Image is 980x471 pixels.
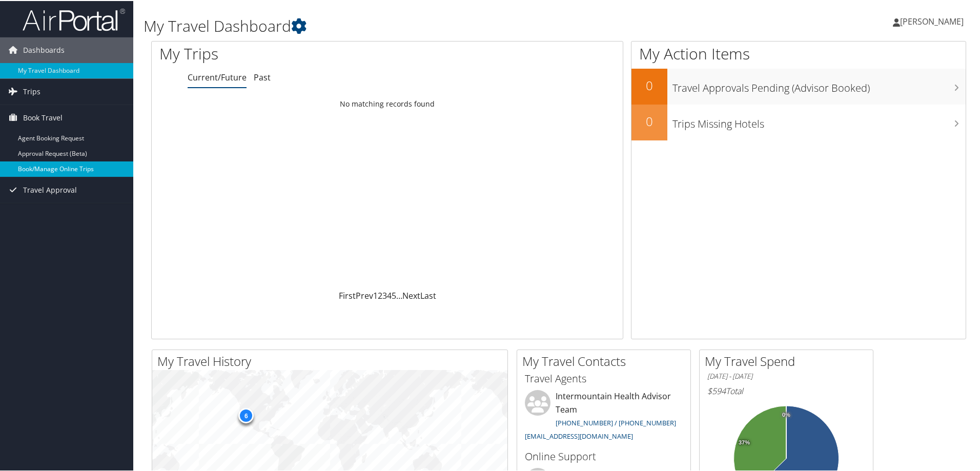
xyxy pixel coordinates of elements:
[705,352,873,369] h2: My Travel Spend
[900,15,964,26] span: [PERSON_NAME]
[23,36,65,62] span: Dashboards
[522,352,690,369] h2: My Travel Contacts
[378,289,382,300] a: 2
[159,42,419,64] h1: My Trips
[392,289,396,300] a: 5
[238,407,254,422] div: 6
[373,289,378,300] a: 1
[23,176,77,202] span: Travel Approval
[707,384,726,396] span: $594
[520,389,688,444] li: Intermountain Health Advisor Team
[782,411,790,417] tspan: 0%
[525,431,633,440] a: [EMAIL_ADDRESS][DOMAIN_NAME]
[631,68,966,104] a: 0Travel Approvals Pending (Advisor Booked)
[188,71,247,82] a: Current/Future
[23,7,125,31] img: airportal-logo.png
[893,5,974,36] a: [PERSON_NAME]
[144,14,697,36] h1: My Travel Dashboard
[152,94,623,112] td: No matching records found
[707,384,865,396] h6: Total
[556,417,676,426] a: [PHONE_NUMBER] / [PHONE_NUMBER]
[356,289,373,300] a: Prev
[402,289,420,300] a: Next
[382,289,387,300] a: 3
[739,439,750,445] tspan: 37%
[420,289,436,300] a: Last
[23,104,63,130] span: Book Travel
[525,448,683,463] h3: Online Support
[707,371,865,380] h6: [DATE] - [DATE]
[672,75,966,94] h3: Travel Approvals Pending (Advisor Booked)
[525,371,683,385] h3: Travel Agents
[631,42,966,64] h1: My Action Items
[339,289,356,300] a: First
[387,289,392,300] a: 4
[631,76,667,93] h2: 0
[631,112,667,129] h2: 0
[631,104,966,139] a: 0Trips Missing Hotels
[157,352,507,369] h2: My Travel History
[23,78,40,104] span: Trips
[254,71,271,82] a: Past
[672,111,966,130] h3: Trips Missing Hotels
[396,289,402,300] span: …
